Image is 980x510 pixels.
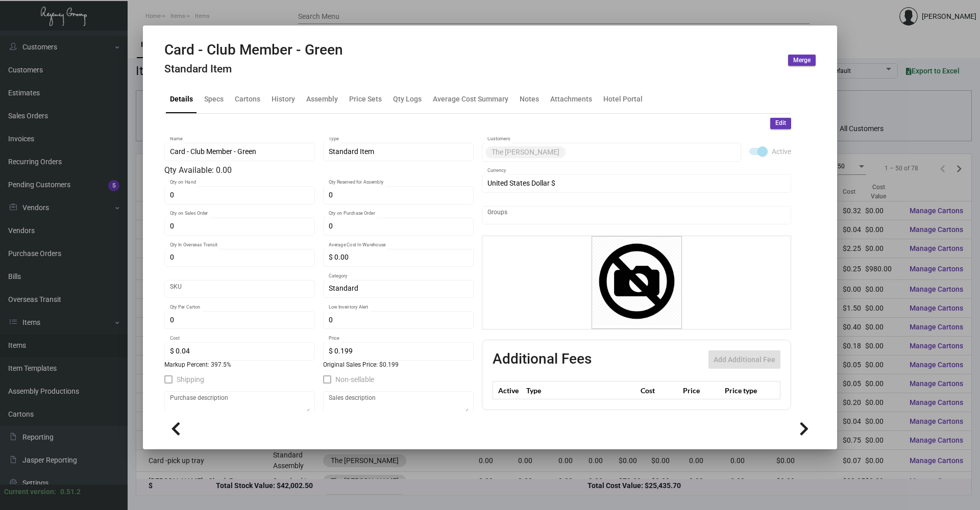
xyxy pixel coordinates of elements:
[335,373,374,386] span: Non-sellable
[204,94,224,105] div: Specs
[177,373,204,386] span: Shipping
[722,381,768,399] th: Price type
[770,118,791,129] button: Edit
[493,381,524,399] th: Active
[603,94,643,105] div: Hotel Portal
[772,145,791,158] span: Active
[433,94,508,105] div: Average Cost Summary
[708,350,780,369] button: Add Additional Fee
[793,56,811,65] span: Merge
[524,381,638,399] th: Type
[393,94,422,105] div: Qty Logs
[4,487,56,497] div: Current version:
[788,55,816,66] button: Merge
[550,94,592,105] div: Attachments
[60,487,81,497] div: 0.51.2
[272,94,295,105] div: History
[164,41,343,59] h2: Card - Club Member - Green
[306,94,338,105] div: Assembly
[493,350,592,369] h2: Additional Fees
[638,381,680,399] th: Cost
[487,211,786,219] input: Add new..
[170,94,193,105] div: Details
[235,94,260,105] div: Cartons
[164,164,474,176] div: Qty Available: 0.00
[485,146,566,158] mat-chip: The [PERSON_NAME]
[520,94,539,105] div: Notes
[714,355,775,364] span: Add Additional Fee
[680,381,722,399] th: Price
[164,63,343,75] h4: Standard Item
[775,119,786,127] span: Edit
[568,148,736,156] input: Add new..
[349,94,382,105] div: Price Sets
